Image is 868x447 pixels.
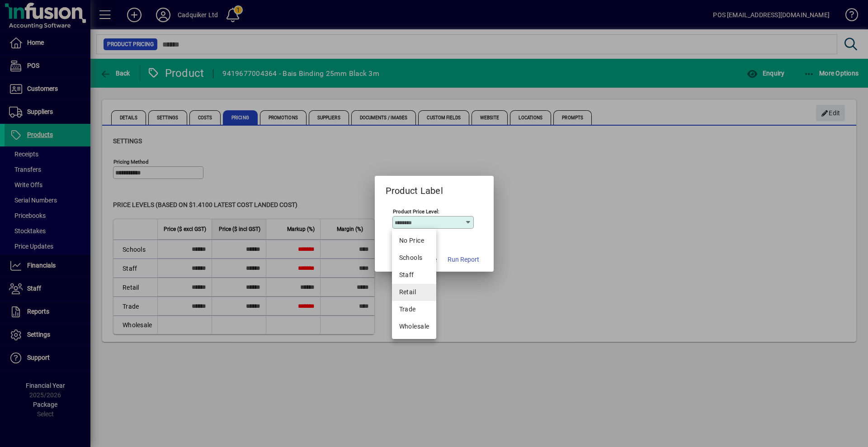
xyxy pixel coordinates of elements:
mat-label: Product Price Level: [393,208,439,214]
button: Run Report [444,252,483,268]
mat-option: Retail [392,284,437,301]
mat-option: Schools [392,249,437,267]
div: Retail [399,287,429,297]
mat-option: Trade [392,301,437,318]
div: Staff [399,270,429,280]
div: Wholesale [399,322,429,331]
h2: Product Label [375,176,454,198]
mat-option: Staff [392,267,437,284]
mat-option: Wholesale [392,318,437,335]
div: Trade [399,305,429,314]
span: Run Report [448,255,479,264]
span: No Price [399,236,429,245]
div: Schools [399,253,429,263]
